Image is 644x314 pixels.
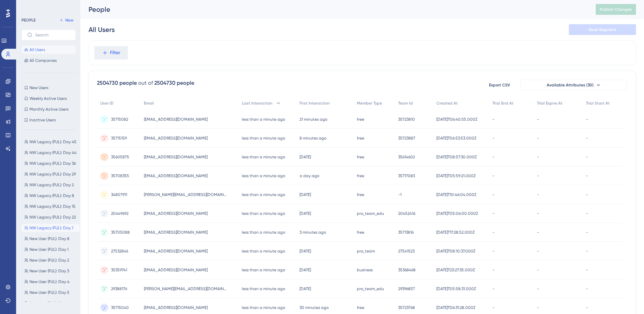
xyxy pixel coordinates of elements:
time: less than a minute ago [242,136,285,141]
span: [EMAIL_ADDRESS][DOMAIN_NAME] [144,267,208,273]
span: New Users [30,85,48,90]
span: [EMAIL_ADDRESS][DOMAIN_NAME] [144,211,208,216]
span: 35605875 [111,154,129,160]
button: Weekly Active Users [21,94,76,103]
span: NW Legacy (FUL): Day 1 [30,225,73,231]
span: 35368468 [398,267,416,273]
button: Available Attributes (30) [520,80,628,90]
span: 29396857 [398,286,415,291]
span: NW Legacy (FUL): Day 2 [30,182,74,188]
span: - [586,154,588,160]
span: - [537,305,539,310]
span: New [65,17,73,23]
span: - [586,286,588,291]
span: [PERSON_NAME][EMAIL_ADDRESS][DOMAIN_NAME] [144,286,228,291]
div: out of [138,79,153,87]
span: NW Legacy (FUL): Day 45 [30,139,76,145]
button: New [57,16,76,24]
span: 35614602 [398,154,415,160]
span: free [357,117,364,122]
span: pro_team_edu [357,286,384,291]
span: pro_team_edu [357,211,384,216]
button: NW Legacy (FUL): Day 44 [21,149,80,157]
span: Available Attributes (30) [547,82,594,88]
span: New User (FUL): Day 1 [30,247,68,252]
span: pro_team [357,248,375,254]
time: less than a minute ago [242,173,285,178]
span: 35708355 [111,173,129,179]
span: - [537,154,539,160]
button: Filter [94,46,128,60]
span: New User (FUL): Day 2 [30,258,69,263]
time: less than a minute ago [242,230,285,235]
span: 20449692 [111,211,128,216]
span: - [492,117,494,122]
span: - [492,267,494,273]
button: New User (FUL): Day 1 [21,245,80,253]
span: [DATE]T06:53:53.000Z [436,135,476,141]
span: Trial Expire At [537,101,562,106]
span: - [586,248,588,254]
button: All Users [21,46,76,54]
span: - [586,305,588,310]
button: New User (FUL): Day 6 [21,299,80,307]
button: NW Legacy (FUL): Day 29 [21,170,80,178]
span: [PERSON_NAME][EMAIL_ADDRESS][DOMAIN_NAME] [144,192,228,197]
span: New User (FUL): Day 5 [30,290,69,295]
button: New User (FUL): Day 4 [21,278,80,286]
time: 3 minutes ago [300,230,326,235]
span: - [586,117,588,122]
span: New User (FUL): Day 3 [30,268,69,274]
span: free [357,173,364,179]
span: 35715082 [111,117,128,122]
time: less than a minute ago [242,286,285,291]
span: 35715159 [111,135,127,141]
span: [EMAIL_ADDRESS][DOMAIN_NAME] [144,117,208,122]
span: All Companies [30,58,57,63]
button: NW Legacy (FUL): Day 15 [21,202,80,210]
div: 2504730 people [97,79,137,87]
span: - [492,192,494,197]
span: - [492,173,494,179]
button: NW Legacy (FUL): Day 36 [21,159,80,167]
span: - [586,135,588,141]
span: Trial End At [492,101,514,106]
span: - [586,230,588,235]
span: Save Segment [589,27,616,32]
span: All Users [30,47,45,52]
span: Inactive Users [30,117,56,123]
button: NW Legacy (FUL): Day 1 [21,224,80,232]
span: free [357,305,364,310]
time: 8 minutes ago [300,136,326,141]
span: - [492,135,494,141]
span: 35713816 [398,230,414,235]
div: People [89,5,579,14]
button: New User (FUL): Day 8 [21,235,80,243]
span: Team Id [398,101,413,106]
span: 27541523 [398,248,415,254]
time: less than a minute ago [242,268,285,272]
span: New User (FUL): Day 6 [30,301,69,306]
span: - [586,192,588,197]
button: Export CSV [483,80,516,90]
button: Monthly Active Users [21,105,76,113]
span: Monthly Active Users [30,107,68,112]
div: PEOPLE [21,17,36,23]
time: [DATE] [300,249,311,253]
span: free [357,154,364,160]
span: [DATE]T05:06:00.000Z [436,211,478,216]
button: Publish Changes [596,4,636,15]
span: - [537,173,539,179]
div: 2504730 people [154,79,194,87]
span: NW Legacy (FUL): Day 15 [30,204,75,209]
span: [DATE]T06:31:28.000Z [436,305,475,310]
time: less than a minute ago [242,305,285,310]
span: [DATE]T17:28:52.000Z [436,230,475,235]
time: [DATE] [300,155,311,159]
span: - [492,154,494,160]
span: - [492,305,494,310]
span: [EMAIL_ADDRESS][DOMAIN_NAME] [144,135,208,141]
span: NW Legacy (FUL): Day 36 [30,161,76,166]
span: 35723810 [398,117,415,122]
span: [DATE]T06:40:55.000Z [436,117,477,122]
